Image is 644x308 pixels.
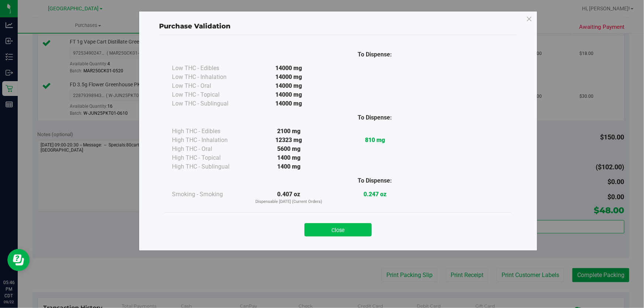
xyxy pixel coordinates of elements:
[246,162,332,171] div: 1400 mg
[332,50,418,59] div: To Dispense:
[172,82,246,90] div: Low THC - Oral
[246,82,332,90] div: 14000 mg
[246,199,332,205] p: Dispensable [DATE] (Current Orders)
[246,145,332,153] div: 5600 mg
[172,73,246,82] div: Low THC - Inhalation
[364,191,386,198] strong: 0.247 oz
[159,22,231,30] span: Purchase Validation
[246,153,332,162] div: 1400 mg
[246,136,332,145] div: 12323 mg
[172,64,246,73] div: Low THC - Edibles
[365,136,385,143] strong: 810 mg
[172,99,246,108] div: Low THC - Sublingual
[172,153,246,162] div: High THC - Topical
[246,90,332,99] div: 14000 mg
[172,136,246,145] div: High THC - Inhalation
[304,223,372,236] button: Close
[172,190,246,199] div: Smoking - Smoking
[172,145,246,153] div: High THC - Oral
[246,190,332,205] div: 0.407 oz
[246,73,332,82] div: 14000 mg
[7,249,30,271] iframe: Resource center
[246,99,332,108] div: 14000 mg
[246,64,332,73] div: 14000 mg
[332,176,418,185] div: To Dispense:
[246,127,332,136] div: 2100 mg
[332,113,418,122] div: To Dispense:
[172,127,246,136] div: High THC - Edibles
[172,162,246,171] div: High THC - Sublingual
[172,90,246,99] div: Low THC - Topical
